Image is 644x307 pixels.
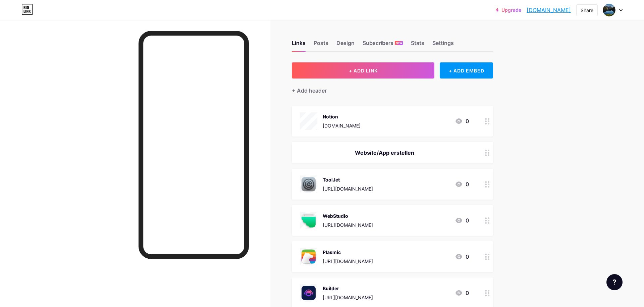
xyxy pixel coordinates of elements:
[300,212,317,229] img: WebStudio
[323,176,373,183] div: ToolJet
[455,253,469,261] div: 0
[323,185,373,192] div: [URL][DOMAIN_NAME]
[323,122,361,129] div: [DOMAIN_NAME]
[323,285,373,292] div: Builder
[300,284,317,302] img: Builder
[496,7,521,13] a: Upgrade
[455,180,469,188] div: 0
[292,39,306,51] div: Links
[300,149,469,157] div: Website/App erstellen
[323,258,373,265] div: [URL][DOMAIN_NAME]
[527,6,571,14] a: [DOMAIN_NAME]
[440,62,493,79] div: + ADD EMBED
[323,221,373,228] div: [URL][DOMAIN_NAME]
[396,41,402,45] span: NEW
[363,39,403,51] div: Subscribers
[292,87,327,95] div: + Add header
[323,249,373,256] div: Plasmic
[432,39,454,51] div: Settings
[314,39,328,51] div: Posts
[292,62,434,79] button: + ADD LINK
[603,4,615,16] img: openworkspace
[300,248,317,265] img: Plasmic
[323,294,373,301] div: [URL][DOMAIN_NAME]
[411,39,424,51] div: Stats
[323,113,361,120] div: Notion
[455,216,469,224] div: 0
[336,39,355,51] div: Design
[300,175,317,193] img: ToolJet
[349,68,378,73] span: + ADD LINK
[323,212,373,219] div: WebStudio
[581,7,593,14] div: Share
[455,117,469,125] div: 0
[455,289,469,297] div: 0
